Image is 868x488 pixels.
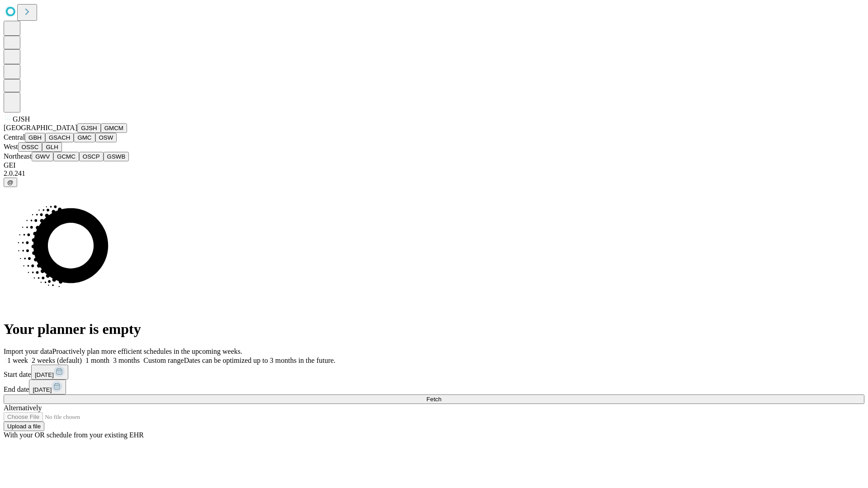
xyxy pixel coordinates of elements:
[7,357,28,364] span: 1 week
[25,133,45,142] button: GBH
[4,178,17,187] button: @
[95,133,117,142] button: OSW
[29,380,66,394] button: [DATE]
[77,123,101,133] button: GJSH
[31,365,68,380] button: [DATE]
[4,124,77,131] span: [GEOGRAPHIC_DATA]
[4,394,864,404] button: Fetch
[74,133,95,142] button: GMC
[143,357,184,364] span: Custom range
[184,357,335,364] span: Dates can be optimized up to 3 months in the future.
[4,143,18,150] span: West
[35,371,54,378] span: [DATE]
[33,386,52,393] span: [DATE]
[4,133,25,141] span: Central
[4,404,42,412] span: Alternatively
[79,152,104,161] button: OSCP
[32,357,82,364] span: 2 weeks (default)
[18,142,42,152] button: OSSC
[104,152,129,161] button: GSWB
[4,431,144,439] span: With your OR schedule from your existing EHR
[4,422,44,431] button: Upload a file
[52,347,242,355] span: Proactively plan more efficient schedules in the upcoming weeks.
[426,396,441,403] span: Fetch
[101,123,127,133] button: GMCM
[4,365,864,380] div: Start date
[7,179,14,186] span: @
[4,380,864,394] div: End date
[4,152,32,160] span: Northeast
[53,152,79,161] button: GCMC
[4,321,864,338] h1: Your planner is empty
[4,347,52,355] span: Import your data
[4,169,864,178] div: 2.0.241
[42,142,61,152] button: GLH
[113,357,140,364] span: 3 months
[45,133,74,142] button: GSACH
[4,161,864,169] div: GEI
[13,115,30,123] span: GJSH
[85,357,109,364] span: 1 month
[32,152,53,161] button: GWV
